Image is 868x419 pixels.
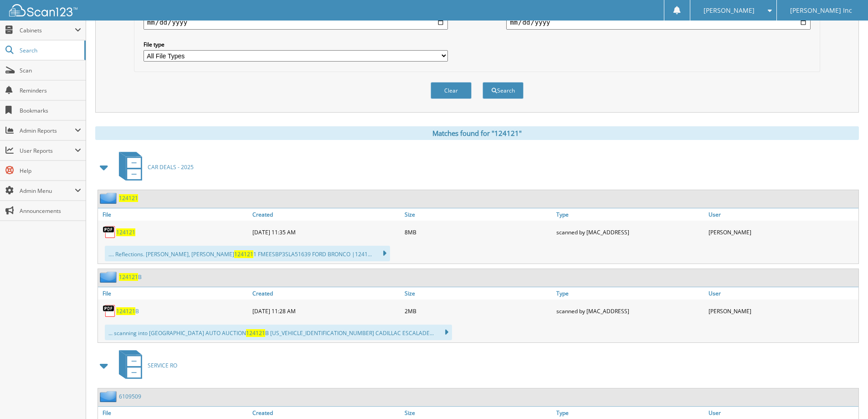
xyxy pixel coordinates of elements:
[100,391,119,402] img: folder2.png
[250,287,402,300] a: Created
[706,208,858,221] a: User
[98,287,250,300] a: File
[250,223,402,241] div: [DATE] 11:35 AM
[144,41,448,48] label: File type
[9,4,77,16] img: scan123-logo-white.svg
[554,302,706,320] div: scanned by [MAC_ADDRESS]
[113,347,177,383] a: SERVICE RO
[506,15,811,30] input: end
[790,8,852,13] span: [PERSON_NAME] Inc
[20,67,81,74] span: Scan
[20,47,80,54] span: Search
[103,304,116,318] img: PDF.png
[20,127,75,134] span: Admin Reports
[144,15,448,30] input: start
[148,362,177,369] span: SERVICE RO
[119,273,142,281] a: 124121B
[119,194,138,202] a: 124121
[20,147,75,155] span: User Reports
[402,407,555,419] a: Size
[250,407,402,419] a: Created
[98,407,250,419] a: File
[113,149,194,185] a: CAR DEALS - 2025
[98,208,250,221] a: File
[20,187,75,195] span: Admin Menu
[554,223,706,241] div: scanned by [MAC_ADDRESS]
[95,126,859,140] div: Matches found for "124121"
[402,287,555,300] a: Size
[20,107,81,114] span: Bookmarks
[20,87,81,94] span: Reminders
[119,273,138,281] span: 124121
[246,329,265,337] span: 124121
[706,287,858,300] a: User
[250,208,402,221] a: Created
[402,208,555,221] a: Size
[554,287,706,300] a: Type
[234,250,253,258] span: 124121
[402,302,555,320] div: 2MB
[554,208,706,221] a: Type
[148,163,194,171] span: CAR DEALS - 2025
[20,167,81,175] span: Help
[250,302,402,320] div: [DATE] 11:28 AM
[105,325,452,340] div: ... scanning into [GEOGRAPHIC_DATA] AUTO AUCTION B [US_VEHICLE_IDENTIFICATION_NUMBER] CADILLAC ES...
[119,393,141,400] a: 6109509
[116,307,135,315] span: 124121
[483,82,524,99] button: Search
[704,8,755,13] span: [PERSON_NAME]
[706,407,858,419] a: User
[103,225,116,239] img: PDF.png
[706,223,858,241] div: [PERSON_NAME]
[402,223,555,241] div: 8MB
[822,375,868,419] iframe: Chat Widget
[20,207,81,215] span: Announcements
[100,271,119,283] img: folder2.png
[431,82,472,99] button: Clear
[116,307,139,315] a: 124121B
[105,246,390,261] div: .... Reflections. [PERSON_NAME], [PERSON_NAME] 1 FMEESBP3SLA51639 FORD BRONCO |1241...
[100,192,119,204] img: folder2.png
[20,26,75,34] span: Cabinets
[554,407,706,419] a: Type
[116,228,135,236] a: 124121
[706,302,858,320] div: [PERSON_NAME]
